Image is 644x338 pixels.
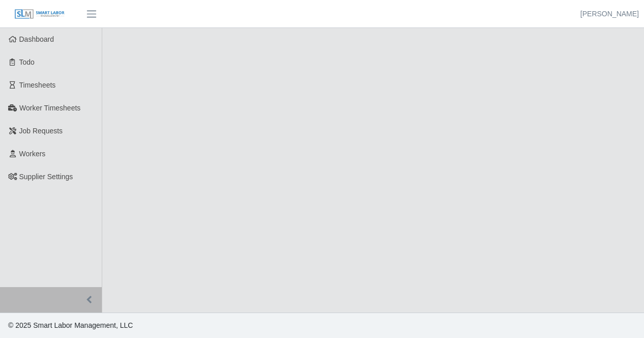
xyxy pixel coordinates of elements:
[19,104,80,112] span: Worker Timesheets
[8,321,133,329] span: © 2025 Smart Labor Management, LLC
[580,9,639,19] a: [PERSON_NAME]
[19,150,46,158] span: Workers
[19,35,54,43] span: Dashboard
[19,58,35,66] span: Todo
[14,9,65,20] img: SLM Logo
[19,81,56,89] span: Timesheets
[19,173,73,181] span: Supplier Settings
[19,127,63,135] span: Job Requests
